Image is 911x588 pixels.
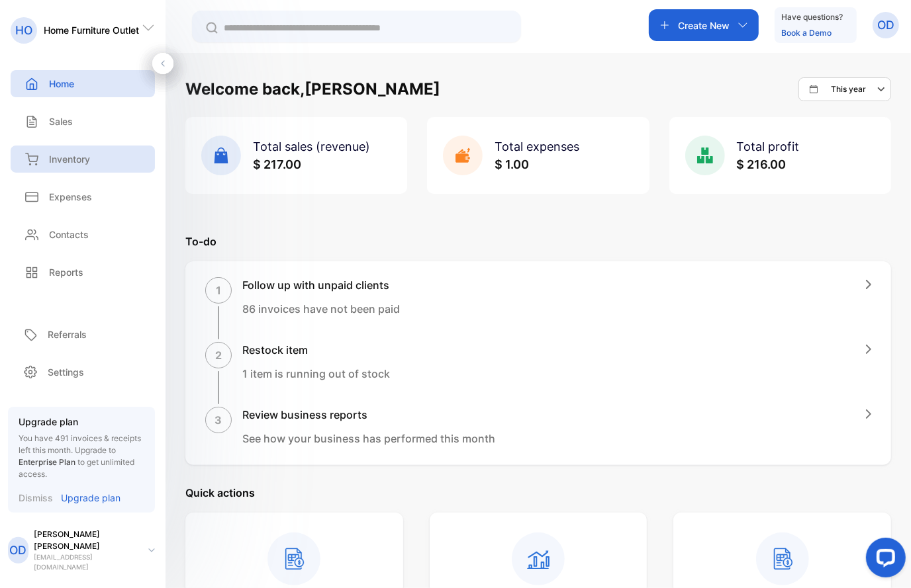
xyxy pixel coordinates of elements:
[253,140,370,153] span: Total sales (revenue)
[242,407,495,423] h1: Review business reports
[19,433,144,480] p: You have 491 invoices & receipts left this month.
[737,157,787,171] span: $ 216.00
[495,157,529,171] span: $ 1.00
[678,19,730,32] p: Create New
[19,457,75,467] span: Enterprise Plan
[19,491,53,505] p: Dismiss
[185,233,891,249] p: To-do
[185,485,891,501] p: Quick actions
[34,528,138,552] p: [PERSON_NAME] [PERSON_NAME]
[216,282,221,298] p: 1
[781,11,843,24] p: Have questions?
[495,140,579,153] span: Total expenses
[49,265,83,279] p: Reports
[34,552,138,572] p: [EMAIL_ADDRESS][DOMAIN_NAME]
[215,347,222,363] p: 2
[737,140,800,153] span: Total profit
[48,327,87,341] p: Referrals
[53,491,120,505] a: Upgrade plan
[649,9,759,41] button: Create New
[873,9,899,41] button: OD
[242,342,390,358] h1: Restock item
[781,28,832,38] a: Book a Demo
[9,542,26,559] p: OD
[48,365,84,379] p: Settings
[215,412,222,428] p: 3
[49,228,89,241] p: Contacts
[49,114,73,128] p: Sales
[855,532,911,588] iframe: LiveChat chat widget
[15,22,32,39] p: HO
[253,157,301,171] span: $ 217.00
[19,445,134,479] span: Upgrade to to get unlimited access.
[877,17,894,34] p: OD
[19,415,144,429] p: Upgrade plan
[61,491,120,505] p: Upgrade plan
[242,366,390,382] p: 1 item is running out of stock
[242,301,400,317] p: 86 invoices have not been paid
[242,431,495,446] p: See how your business has performed this month
[49,152,90,166] p: Inventory
[185,77,440,101] h1: Welcome back, [PERSON_NAME]
[831,83,866,95] p: This year
[49,77,74,91] p: Home
[44,23,139,37] p: Home Furniture Outlet
[242,277,400,293] h1: Follow up with unpaid clients
[49,190,92,204] p: Expenses
[798,77,891,101] button: This year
